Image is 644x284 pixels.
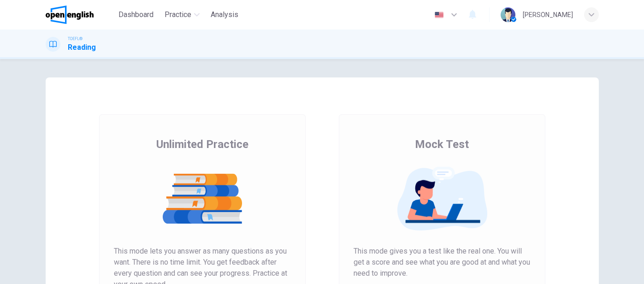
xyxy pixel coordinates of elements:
span: Analysis [211,9,238,20]
button: Analysis [207,6,242,23]
img: OpenEnglish logo [46,6,94,24]
a: OpenEnglish logo [46,6,115,24]
span: TOEFL® [68,35,83,42]
span: Dashboard [118,9,154,20]
div: [PERSON_NAME] [523,9,573,20]
span: Practice [165,9,191,20]
span: This mode gives you a test like the real one. You will get a score and see what you are good at a... [354,246,531,279]
button: Practice [161,6,203,23]
button: Dashboard [115,6,157,23]
span: Mock Test [415,137,469,152]
img: en [433,12,445,18]
img: Profile picture [501,7,515,22]
h1: Reading [68,42,96,53]
span: Unlimited Practice [156,137,248,152]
